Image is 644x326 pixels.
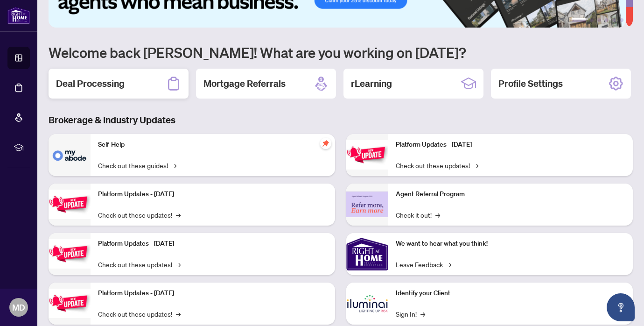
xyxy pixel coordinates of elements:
[474,160,478,170] span: →
[49,239,91,269] img: Platform Updates - July 21, 2025
[351,77,392,90] h2: rLearning
[498,77,563,90] h2: Profile Settings
[607,293,635,321] button: Open asap
[571,18,586,22] button: 1
[49,289,91,318] img: Platform Updates - July 8, 2025
[396,288,625,298] p: Identify your Client
[396,189,625,199] p: Agent Referral Program
[176,309,181,319] span: →
[396,140,625,150] p: Platform Updates - [DATE]
[590,18,594,22] button: 2
[49,113,633,127] h3: Brokerage & Industry Updates
[346,140,388,170] img: Platform Updates - June 23, 2025
[49,190,91,219] img: Platform Updates - September 16, 2025
[172,160,176,170] span: →
[56,77,125,90] h2: Deal Processing
[98,189,328,199] p: Platform Updates - [DATE]
[203,77,286,90] h2: Mortgage Referrals
[98,288,328,298] p: Platform Updates - [DATE]
[605,18,609,22] button: 4
[447,259,451,269] span: →
[49,134,91,176] img: Self-Help
[98,239,328,249] p: Platform Updates - [DATE]
[7,7,30,24] img: logo
[396,309,425,319] a: Sign In!→
[346,191,388,217] img: Agent Referral Program
[435,210,440,220] span: →
[98,210,181,220] a: Check out these updates!→
[49,43,633,61] h1: Welcome back [PERSON_NAME]! What are you working on [DATE]?
[396,210,440,220] a: Check it out!→
[597,18,601,22] button: 3
[346,233,388,275] img: We want to hear what you think!
[396,259,451,269] a: Leave Feedback→
[420,309,425,319] span: →
[98,259,181,269] a: Check out these updates!→
[98,309,181,319] a: Check out these updates!→
[176,259,181,269] span: →
[98,140,328,150] p: Self-Help
[346,283,388,325] img: Identify your Client
[98,160,176,170] a: Check out these guides!→
[176,210,181,220] span: →
[396,239,625,249] p: We want to hear what you think!
[396,160,478,170] a: Check out these updates!→
[612,18,616,22] button: 5
[320,138,331,149] span: pushpin
[12,301,25,314] span: MD
[620,18,623,22] button: 6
